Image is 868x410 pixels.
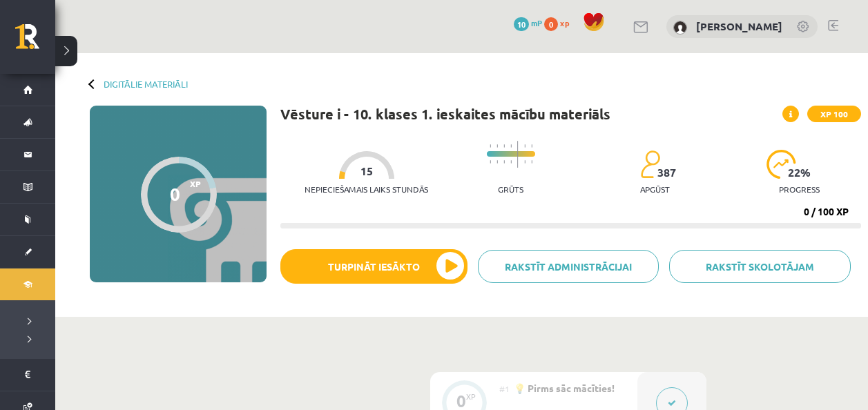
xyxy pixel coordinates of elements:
[466,393,476,400] div: XP
[807,106,861,122] span: XP 100
[190,179,201,188] span: XP
[517,141,519,168] img: icon-long-line-d9ea69661e0d244f92f715978eff75569469978d946b2353a9bb055b3ed8787d.svg
[104,79,188,89] a: Digitālie materiāli
[490,160,491,164] img: icon-short-line-57e1e144782c952c97e751825c79c345078a6d821885a25fce030b3d8c18986b.svg
[510,160,512,164] img: icon-short-line-57e1e144782c952c97e751825c79c345078a6d821885a25fce030b3d8c18986b.svg
[544,17,558,31] span: 0
[280,249,467,284] button: Turpināt iesākto
[514,382,615,394] span: 💡 Pirms sāc mācīties!
[696,19,782,33] a: [PERSON_NAME]
[490,144,491,148] img: icon-short-line-57e1e144782c952c97e751825c79c345078a6d821885a25fce030b3d8c18986b.svg
[498,184,523,194] p: Grūts
[514,17,542,28] a: 10 mP
[170,184,180,204] div: 0
[503,144,505,148] img: icon-short-line-57e1e144782c952c97e751825c79c345078a6d821885a25fce030b3d8c18986b.svg
[496,144,498,148] img: icon-short-line-57e1e144782c952c97e751825c79c345078a6d821885a25fce030b3d8c18986b.svg
[531,144,532,148] img: icon-short-line-57e1e144782c952c97e751825c79c345078a6d821885a25fce030b3d8c18986b.svg
[524,160,525,164] img: icon-short-line-57e1e144782c952c97e751825c79c345078a6d821885a25fce030b3d8c18986b.svg
[15,24,55,59] a: Rīgas 1. Tālmācības vidusskola
[788,166,811,179] span: 22 %
[360,165,373,177] span: 15
[640,184,670,194] p: apgūst
[499,383,510,394] span: #1
[510,144,512,148] img: icon-short-line-57e1e144782c952c97e751825c79c345078a6d821885a25fce030b3d8c18986b.svg
[669,250,851,283] a: Rakstīt skolotājam
[531,160,532,164] img: icon-short-line-57e1e144782c952c97e751825c79c345078a6d821885a25fce030b3d8c18986b.svg
[531,17,542,28] span: mP
[524,144,525,148] img: icon-short-line-57e1e144782c952c97e751825c79c345078a6d821885a25fce030b3d8c18986b.svg
[673,21,687,35] img: Irēna Staģe
[280,106,610,122] h1: Vēsture i - 10. klases 1. ieskaites mācību materiāls
[560,17,569,28] span: xp
[496,160,498,164] img: icon-short-line-57e1e144782c952c97e751825c79c345078a6d821885a25fce030b3d8c18986b.svg
[779,184,820,194] p: progress
[503,160,505,164] img: icon-short-line-57e1e144782c952c97e751825c79c345078a6d821885a25fce030b3d8c18986b.svg
[478,250,659,283] a: Rakstīt administrācijai
[766,150,796,179] img: icon-progress-161ccf0a02000e728c5f80fcf4c31c7af3da0e1684b2b1d7c360e028c24a22f1.svg
[657,166,676,179] span: 387
[640,150,660,179] img: students-c634bb4e5e11cddfef0936a35e636f08e4e9abd3cc4e673bd6f9a4125e45ecb1.svg
[514,17,529,31] span: 10
[305,184,428,194] p: Nepieciešamais laiks stundās
[456,395,466,407] div: 0
[544,17,576,28] a: 0 xp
